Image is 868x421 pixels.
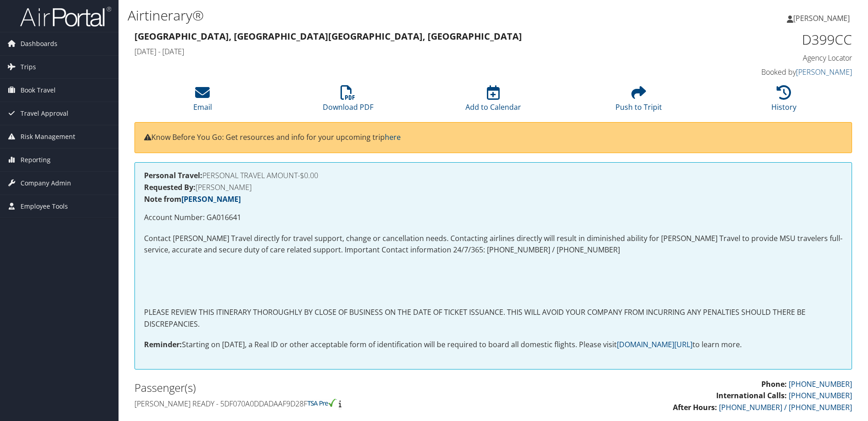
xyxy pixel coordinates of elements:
[385,132,401,142] a: here
[134,46,669,56] h4: [DATE] - [DATE]
[144,212,842,224] p: Account Number: GA016641
[307,399,337,407] img: tsa-precheck.png
[796,67,852,77] a: [PERSON_NAME]
[683,67,852,77] h4: Booked by
[21,56,36,78] span: Trips
[789,379,852,389] a: [PHONE_NUMBER]
[617,339,692,349] a: [DOMAIN_NAME][URL]
[144,172,842,179] h4: PERSONAL TRAVEL AMOUNT-$0.00
[144,307,842,330] p: PLEASE REVIEW THIS ITINERARY THOROUGHLY BY CLOSE OF BUSINESS ON THE DATE OF TICKET ISSUANCE. THIS...
[793,13,850,23] span: [PERSON_NAME]
[144,132,842,144] p: Know Before You Go: Get resources and info for your upcoming trip
[128,6,615,25] h1: Airtinerary®
[144,182,196,192] strong: Requested By:
[21,32,57,55] span: Dashboards
[20,6,111,27] img: airportal-logo.png
[144,170,202,180] strong: Personal Travel:
[21,149,51,171] span: Reporting
[193,90,212,112] a: Email
[787,5,859,32] a: [PERSON_NAME]
[144,194,241,204] strong: Note from
[673,402,717,412] strong: After Hours:
[134,380,486,395] h2: Passenger(s)
[21,102,68,125] span: Travel Approval
[21,172,71,195] span: Company Admin
[323,90,373,112] a: Download PDF
[134,399,486,409] h4: [PERSON_NAME] Ready - 5DF070A0DDADAAF9D28F
[144,233,842,256] p: Contact [PERSON_NAME] Travel directly for travel support, change or cancellation needs. Contactin...
[144,339,182,349] strong: Reminder:
[134,30,522,42] strong: [GEOGRAPHIC_DATA], [GEOGRAPHIC_DATA] [GEOGRAPHIC_DATA], [GEOGRAPHIC_DATA]
[789,390,852,400] a: [PHONE_NUMBER]
[144,339,842,351] p: Starting on [DATE], a Real ID or other acceptable form of identification will be required to boar...
[683,53,852,63] h4: Agency Locator
[21,195,68,218] span: Employee Tools
[719,402,852,412] a: [PHONE_NUMBER] / [PHONE_NUMBER]
[465,90,521,112] a: Add to Calendar
[683,30,852,49] h1: D399CC
[144,184,842,191] h4: [PERSON_NAME]
[21,79,56,102] span: Book Travel
[761,379,787,389] strong: Phone:
[21,125,75,148] span: Risk Management
[716,390,787,400] strong: International Calls:
[181,194,241,204] a: [PERSON_NAME]
[771,90,796,112] a: History
[615,90,662,112] a: Push to Tripit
